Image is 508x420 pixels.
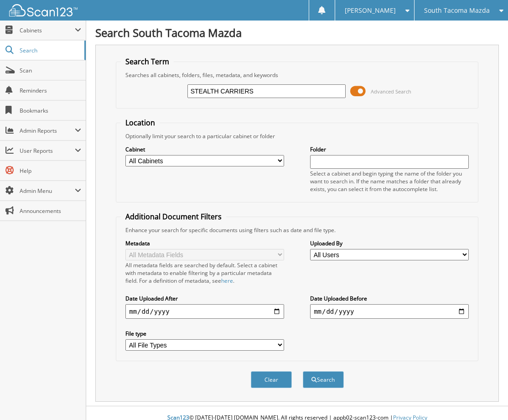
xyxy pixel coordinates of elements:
div: Optionally limit your search to a particular cabinet or folder [121,132,473,140]
span: [PERSON_NAME] [345,8,396,13]
span: Scan [20,67,81,74]
span: Admin Menu [20,187,75,195]
span: Advanced Search [371,88,411,95]
label: Date Uploaded Before [310,295,469,302]
legend: Location [121,118,160,128]
span: Admin Reports [20,127,75,135]
span: Announcements [20,207,81,215]
a: here [221,277,233,285]
label: File type [125,330,284,337]
div: All metadata fields are searched by default. Select a cabinet with metadata to enable filtering b... [125,261,284,285]
label: Folder [310,145,469,153]
h1: Search South Tacoma Mazda [95,25,499,40]
span: Cabinets [20,26,75,34]
button: Clear [251,371,292,388]
button: Search [303,371,344,388]
legend: Additional Document Filters [121,212,226,222]
label: Uploaded By [310,239,469,247]
span: Bookmarks [20,107,81,114]
div: Searches all cabinets, folders, files, metadata, and keywords [121,71,473,79]
input: start [125,304,284,319]
span: South Tacoma Mazda [424,8,490,13]
label: Metadata [125,239,284,247]
span: Help [20,167,81,175]
input: end [310,304,469,319]
span: Search [20,47,80,54]
legend: Search Term [121,57,174,67]
div: Enhance your search for specific documents using filters such as date and file type. [121,226,473,234]
div: Select a cabinet and begin typing the name of the folder you want to search in. If the name match... [310,170,469,193]
label: Date Uploaded After [125,295,284,302]
label: Cabinet [125,145,284,153]
span: User Reports [20,147,75,155]
img: scan123-logo-white.svg [9,4,78,16]
span: Reminders [20,87,81,94]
